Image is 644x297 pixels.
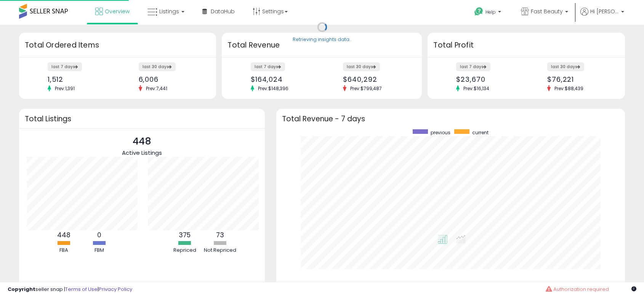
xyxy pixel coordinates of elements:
[456,62,490,71] label: last 7 days
[51,85,78,92] span: Prev: 1,391
[179,230,191,240] b: 375
[65,286,98,293] a: Terms of Use
[48,75,112,83] div: 1,512
[474,7,484,16] i: Get Help
[346,85,386,92] span: Prev: $799,487
[254,85,292,92] span: Prev: $148,396
[547,62,584,71] label: last 30 days
[99,286,132,293] a: Privacy Policy
[25,116,259,122] h3: Total Listings
[251,62,285,71] label: last 7 days
[227,40,416,51] h3: Total Revenue
[105,8,130,15] span: Overview
[282,116,619,122] h3: Total Revenue - 7 days
[211,8,235,15] span: DataHub
[57,230,70,240] b: 448
[82,247,116,254] div: FBM
[531,8,563,15] span: Fast Beauty
[547,75,612,83] div: $76,221
[25,40,210,51] h3: Total Ordered Items
[122,149,162,157] span: Active Listings
[590,8,619,15] span: Hi [PERSON_NAME]
[142,85,171,92] span: Prev: 7,441
[216,230,224,240] b: 73
[203,247,237,254] div: Not Repriced
[460,85,493,92] span: Prev: $16,134
[343,75,409,83] div: $640,292
[139,62,176,71] label: last 30 days
[433,40,619,51] h3: Total Profit
[159,8,179,15] span: Listings
[97,230,101,240] b: 0
[551,85,587,92] span: Prev: $88,439
[293,37,352,43] div: Retrieving insights data..
[8,286,132,293] div: seller snap | |
[485,9,496,15] span: Help
[472,129,489,136] span: current
[456,75,521,83] div: $23,670
[251,75,316,83] div: $164,024
[122,134,162,149] p: 448
[580,8,624,25] a: Hi [PERSON_NAME]
[431,129,450,136] span: previous
[168,247,202,254] div: Repriced
[46,247,81,254] div: FBA
[468,1,509,25] a: Help
[48,62,82,71] label: last 7 days
[343,62,380,71] label: last 30 days
[8,286,35,293] strong: Copyright
[139,75,203,83] div: 6,006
